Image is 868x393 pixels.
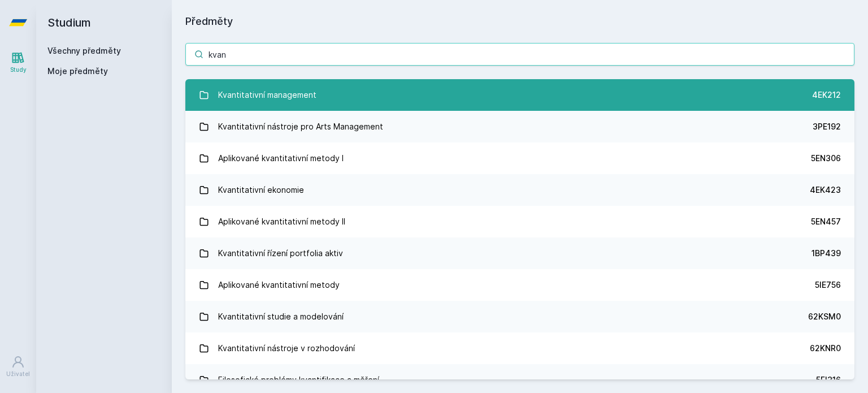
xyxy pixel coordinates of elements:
[185,111,854,142] a: Kvantitativní nástroje pro Arts Management 3PE192
[185,301,854,332] a: Kvantitativní studie a modelování 62KSM0
[811,248,841,259] div: 1BP439
[218,84,316,106] div: Kvantitativní management
[2,45,34,80] a: Study
[218,210,345,233] div: Aplikované kvantitativní metody II
[218,179,304,201] div: Kvantitativní ekonomie
[185,269,854,301] a: Aplikované kvantitativní metody 5IE756
[2,349,34,384] a: Uživatel
[218,337,355,360] div: Kvantitativní nástroje v rozhodování
[810,184,841,196] div: 4EK423
[185,237,854,269] a: Kvantitativní řízení portfolia aktiv 1BP439
[185,332,854,364] a: Kvantitativní nástroje v rozhodování 62KNR0
[218,242,343,265] div: Kvantitativní řízení portfolia aktiv
[810,343,841,354] div: 62KNR0
[218,369,379,391] div: Filosofické problémy kvantifikace a měření
[218,274,340,296] div: Aplikované kvantitativní metody
[47,46,121,55] a: Všechny předměty
[185,142,854,174] a: Aplikované kvantitativní metody I 5EN306
[185,14,854,29] h1: Předměty
[218,305,344,328] div: Kvantitativní studie a modelování
[815,279,841,291] div: 5IE756
[813,121,841,132] div: 3PE192
[816,374,841,386] div: 5FI316
[218,115,383,138] div: Kvantitativní nástroje pro Arts Management
[185,43,854,66] input: Název nebo ident předmětu…
[811,216,841,227] div: 5EN457
[811,153,841,164] div: 5EN306
[185,206,854,237] a: Aplikované kvantitativní metody II 5EN457
[185,174,854,206] a: Kvantitativní ekonomie 4EK423
[47,66,108,77] span: Moje předměty
[6,370,30,378] div: Uživatel
[185,79,854,111] a: Kvantitativní management 4EK212
[10,66,27,74] div: Study
[808,311,841,322] div: 62KSM0
[812,89,841,101] div: 4EK212
[218,147,344,170] div: Aplikované kvantitativní metody I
